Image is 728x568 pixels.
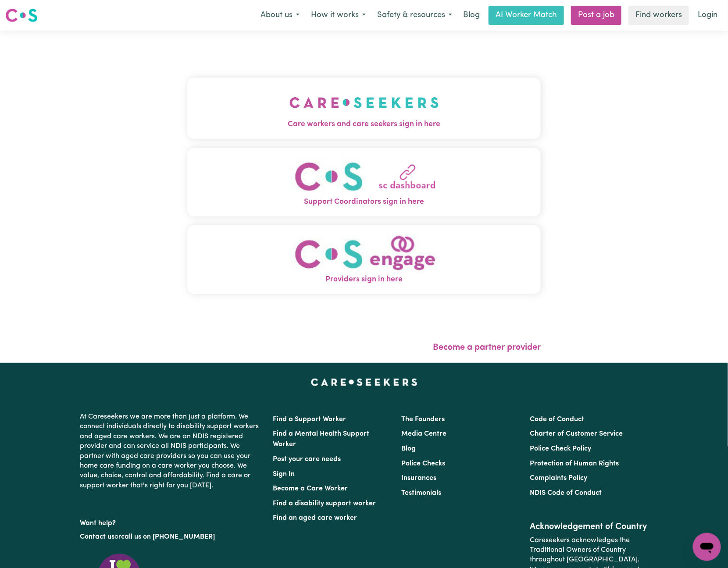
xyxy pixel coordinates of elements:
iframe: Button to launch messaging window [693,533,721,561]
a: Find workers [628,6,689,25]
a: Contact us [80,533,114,540]
a: Sign In [273,471,295,478]
a: Become a Care Worker [273,485,348,492]
p: or [80,529,262,545]
button: Providers sign in here [187,225,541,294]
a: Find a disability support worker [273,500,376,507]
img: Careseekers logo [5,7,38,23]
a: Find an aged care worker [273,515,357,522]
a: Protection of Human Rights [530,460,619,467]
a: Blog [401,445,416,452]
a: Post a job [571,6,621,25]
a: Testimonials [401,490,441,497]
button: Safety & resources [371,6,458,25]
button: About us [255,6,305,25]
a: Careseekers logo [5,5,38,25]
a: Code of Conduct [530,416,585,423]
button: How it works [305,6,371,25]
span: Support Coordinators sign in here [187,196,541,208]
a: Blog [458,6,485,25]
a: AI Worker Match [489,6,564,25]
span: Providers sign in here [187,274,541,285]
button: Care workers and care seekers sign in here [187,78,541,139]
a: Complaints Policy [530,475,588,482]
a: Login [692,6,723,25]
p: Want help? [80,515,262,528]
a: Charter of Customer Service [530,430,623,437]
a: Careseekers home page [311,379,418,386]
a: Media Centre [401,430,446,437]
a: call us on [PHONE_NUMBER] [121,533,215,540]
a: Post your care needs [273,456,341,463]
a: The Founders [401,416,445,423]
a: Find a Support Worker [273,416,346,423]
h2: Acknowledgement of Country [530,522,648,532]
span: Care workers and care seekers sign in here [187,119,541,130]
button: Support Coordinators sign in here [187,148,541,217]
a: NDIS Code of Conduct [530,490,602,497]
a: Become a partner provider [433,343,541,352]
a: Find a Mental Health Support Worker [273,430,369,448]
p: At Careseekers we are more than just a platform. We connect individuals directly to disability su... [80,408,262,494]
a: Police Checks [401,460,445,467]
a: Insurances [401,475,436,482]
a: Police Check Policy [530,445,592,452]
